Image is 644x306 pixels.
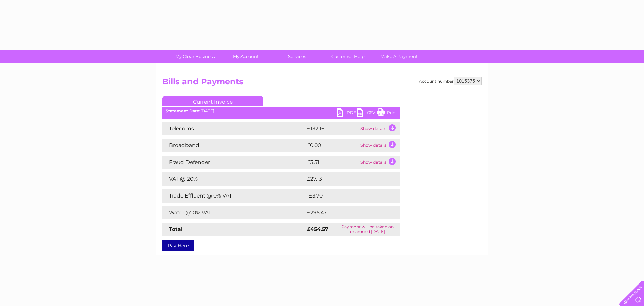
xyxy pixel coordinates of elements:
div: Account number [419,77,482,85]
td: £132.16 [305,122,359,135]
td: Fraud Defender [162,156,305,169]
td: -£3.70 [305,189,386,203]
a: Services [269,50,325,63]
a: Current Invoice [162,96,263,106]
td: Telecoms [162,122,305,135]
td: VAT @ 20% [162,172,305,186]
td: Trade Effluent @ 0% VAT [162,189,305,203]
td: £295.47 [305,206,388,219]
strong: £454.57 [307,226,328,232]
strong: Total [169,226,183,232]
td: Water @ 0% VAT [162,206,305,219]
td: Show details [359,156,400,169]
a: My Clear Business [167,50,223,63]
b: Statement Date: [166,108,200,113]
td: Show details [359,139,400,152]
td: £27.13 [305,172,386,186]
h2: Bills and Payments [162,77,482,90]
div: [DATE] [162,108,400,113]
td: £3.51 [305,156,359,169]
a: Make A Payment [371,50,427,63]
a: PDF [337,108,357,118]
td: Payment will be taken on or around [DATE] [335,223,400,236]
td: £0.00 [305,139,359,152]
a: My Account [218,50,274,63]
a: Pay Here [162,240,194,251]
a: Print [377,108,397,118]
td: Show details [359,122,400,135]
a: Customer Help [320,50,376,63]
a: CSV [357,108,377,118]
td: Broadband [162,139,305,152]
